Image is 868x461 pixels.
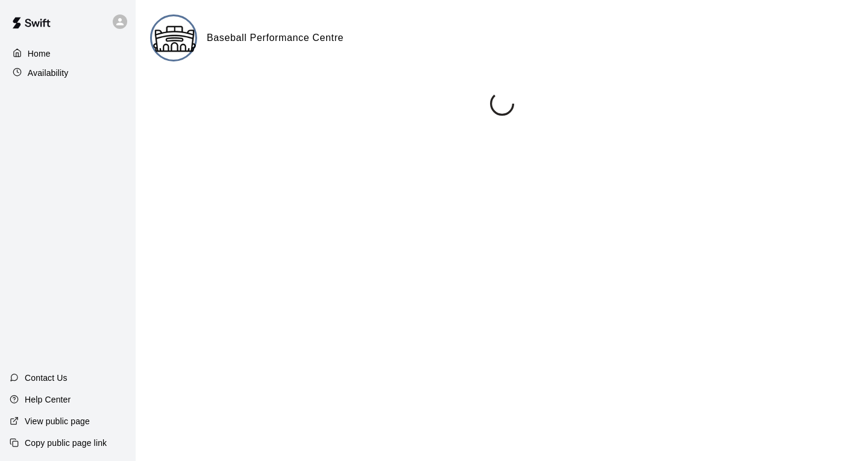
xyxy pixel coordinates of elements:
[10,45,126,63] a: Home
[25,437,107,449] p: Copy public page link
[10,64,126,82] a: Availability
[25,372,68,384] p: Contact Us
[28,67,69,79] p: Availability
[25,415,90,427] p: View public page
[25,394,71,406] p: Help Center
[152,16,197,61] img: Baseball Performance Centre logo
[28,48,51,60] p: Home
[207,30,344,46] h6: Baseball Performance Centre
